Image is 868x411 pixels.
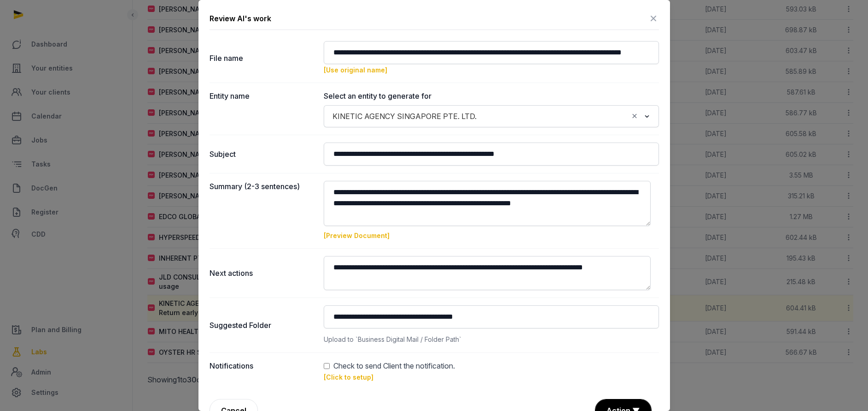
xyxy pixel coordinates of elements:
[324,334,659,345] div: Upload to `Business Digital Mail / Folder Path`
[210,41,316,75] dt: File name
[210,360,316,382] dt: Notifications
[330,110,479,123] span: KINETIC AGENCY SINGAPORE PTE. LTD.
[210,305,316,345] dt: Suggested Folder
[333,360,455,371] span: Check to send Client the notification.
[210,256,316,290] dt: Next actions
[210,143,316,166] dt: Subject
[210,90,316,127] dt: Entity name
[630,110,639,123] button: Clear Selected
[324,373,373,381] a: [Click to setup]
[210,181,316,241] dt: Summary (2-3 sentences)
[210,13,271,24] div: Review AI's work
[324,232,390,239] a: [Preview Document]
[481,110,628,123] input: Search for option
[324,66,387,74] a: [Use original name]
[324,90,659,101] label: Select an entity to generate for
[328,108,654,125] div: Search for option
